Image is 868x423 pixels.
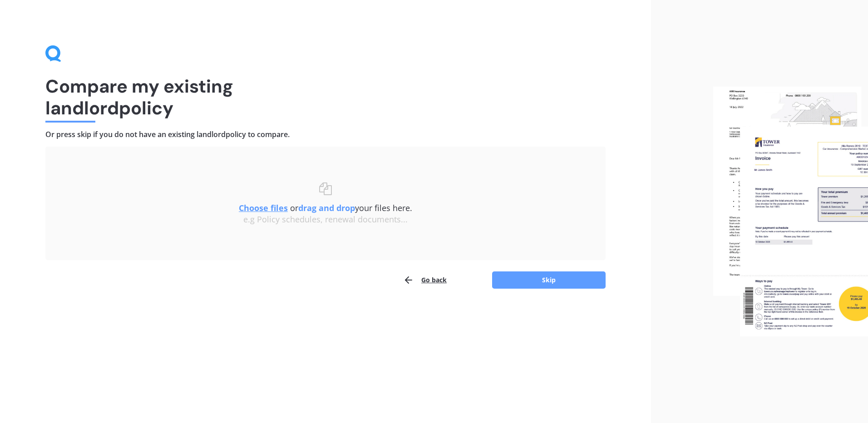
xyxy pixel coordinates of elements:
[239,202,288,213] u: Choose files
[239,202,412,213] span: or your files here.
[45,130,606,139] h4: Or press skip if you do not have an existing landlord policy to compare.
[403,271,447,289] button: Go back
[64,215,587,225] div: e.g Policy schedules, renewal documents...
[298,202,355,213] b: drag and drop
[492,271,606,289] button: Skip
[45,75,606,119] h1: Compare my existing landlord policy
[713,87,868,336] img: files.webp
